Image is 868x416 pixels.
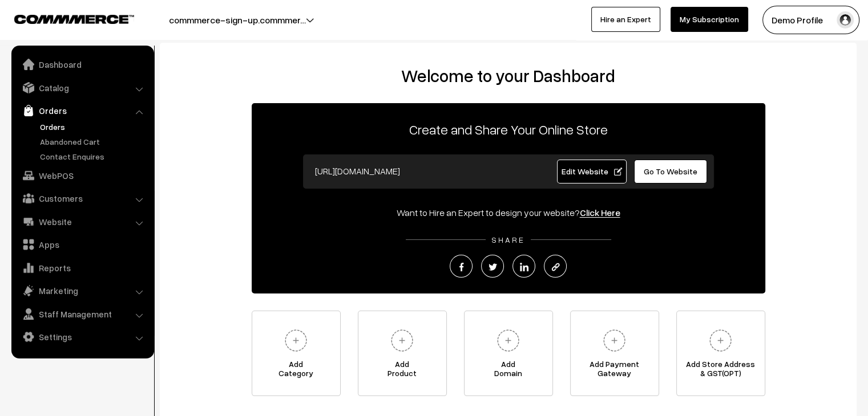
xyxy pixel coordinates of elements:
a: COMMMERCE [14,11,114,25]
img: plus.svg [492,325,524,356]
a: Marketing [14,280,150,301]
a: AddCategory [252,311,341,396]
span: SHARE [486,235,531,244]
img: user [837,11,854,28]
a: Edit Website [557,160,627,183]
button: commmerce-sign-up.commmer… [129,6,346,34]
a: Abandoned Cart [37,136,150,148]
a: Website [14,211,150,232]
p: Create and Share Your Online Store [252,119,765,140]
a: Add PaymentGateway [570,311,659,396]
a: My Subscription [671,7,748,32]
span: Add Payment Gateway [571,360,659,382]
a: AddProduct [358,311,447,396]
a: Add Store Address& GST(OPT) [676,311,765,396]
span: Add Store Address & GST(OPT) [677,360,765,382]
a: Hire an Expert [591,7,660,32]
span: Add Domain [465,360,552,382]
a: Customers [14,188,150,209]
a: Settings [14,327,150,347]
img: COMMMERCE [14,15,134,23]
span: Go To Website [644,166,697,176]
a: AddDomain [464,311,553,396]
a: Apps [14,234,150,255]
a: WebPOS [14,165,150,186]
a: Reports [14,258,150,278]
div: Want to Hire an Expert to design your website? [252,206,765,219]
button: Demo Profile [762,6,859,34]
img: plus.svg [705,325,736,356]
a: Contact Enquires [37,150,150,162]
span: Add Product [358,360,446,382]
a: Click Here [580,207,620,218]
a: Orders [37,121,150,133]
a: Staff Management [14,304,150,324]
a: Orders [14,100,150,121]
img: plus.svg [280,325,312,356]
a: Dashboard [14,54,150,75]
a: Catalog [14,78,150,98]
span: Edit Website [561,166,622,176]
h2: Welcome to your Dashboard [171,66,845,86]
span: Add Category [252,360,340,382]
a: Go To Website [634,160,708,183]
img: plus.svg [599,325,630,356]
img: plus.svg [386,325,418,356]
